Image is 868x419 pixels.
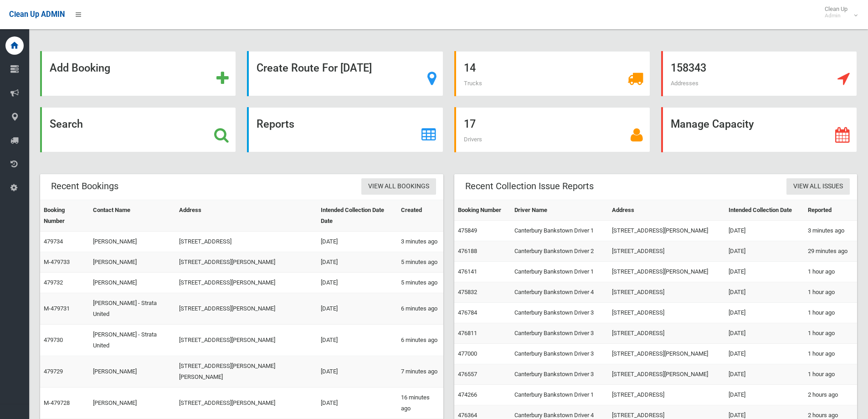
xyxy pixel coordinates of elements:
strong: 158343 [671,62,706,74]
td: 6 minutes ago [397,325,443,356]
td: [DATE] [725,221,804,241]
td: 1 hour ago [804,344,857,364]
td: [STREET_ADDRESS] [175,232,317,252]
td: [STREET_ADDRESS] [608,241,724,262]
td: [STREET_ADDRESS][PERSON_NAME] [175,293,317,325]
td: Canterbury Bankstown Driver 1 [511,385,608,405]
span: Drivers [464,136,482,143]
td: 7 minutes ago [397,356,443,388]
th: Intended Collection Date [725,200,804,221]
td: [DATE] [725,303,804,323]
a: 17 Drivers [454,107,650,152]
td: 3 minutes ago [804,221,857,241]
td: [STREET_ADDRESS][PERSON_NAME] [608,364,724,385]
td: [STREET_ADDRESS] [608,282,724,303]
td: 5 minutes ago [397,273,443,293]
a: Create Route For [DATE] [247,51,443,96]
td: [PERSON_NAME] [89,252,176,273]
a: 476784 [458,309,477,316]
strong: Search [50,118,83,130]
td: Canterbury Bankstown Driver 1 [511,221,608,241]
td: [PERSON_NAME] [89,388,176,419]
td: [DATE] [317,293,398,325]
strong: Add Booking [50,62,110,74]
td: [STREET_ADDRESS][PERSON_NAME] [175,252,317,273]
span: Addresses [671,80,699,87]
td: 5 minutes ago [397,252,443,273]
span: Trucks [464,80,482,87]
td: [PERSON_NAME] - Strata United [89,325,176,356]
td: [DATE] [725,241,804,262]
td: [DATE] [317,273,398,293]
a: 476364 [458,412,477,419]
a: 475832 [458,289,477,295]
td: [DATE] [317,252,398,273]
a: View All Issues [786,178,850,195]
td: [DATE] [317,232,398,252]
strong: Create Route For [DATE] [257,62,372,74]
a: 475849 [458,227,477,234]
a: 476188 [458,248,477,254]
span: Clean Up [820,5,857,19]
td: 3 minutes ago [397,232,443,252]
a: 479729 [44,368,63,375]
header: Recent Bookings [40,177,129,195]
th: Address [608,200,724,221]
td: Canterbury Bankstown Driver 3 [511,303,608,323]
th: Booking Number [454,200,511,221]
td: [STREET_ADDRESS][PERSON_NAME] [175,325,317,356]
a: Search [40,107,236,152]
a: Reports [247,107,443,152]
td: [DATE] [725,262,804,282]
td: [DATE] [725,364,804,385]
a: 158343 Addresses [661,51,857,96]
a: 14 Trucks [454,51,650,96]
th: Address [175,200,317,232]
td: [PERSON_NAME] - Strata United [89,293,176,325]
td: Canterbury Bankstown Driver 2 [511,241,608,262]
a: 479734 [44,238,63,245]
td: [STREET_ADDRESS][PERSON_NAME] [608,344,724,364]
th: Contact Name [89,200,176,232]
td: [DATE] [317,388,398,419]
a: M-479731 [44,305,70,312]
td: [PERSON_NAME] [89,273,176,293]
td: [DATE] [317,325,398,356]
th: Created [397,200,443,232]
td: [STREET_ADDRESS] [608,385,724,405]
td: [STREET_ADDRESS][PERSON_NAME] [175,388,317,419]
small: Admin [825,12,847,19]
td: Canterbury Bankstown Driver 1 [511,262,608,282]
td: [DATE] [725,282,804,303]
td: 1 hour ago [804,262,857,282]
a: Add Booking [40,51,236,96]
th: Booking Number [40,200,89,232]
header: Recent Collection Issue Reports [454,177,605,195]
a: Manage Capacity [661,107,857,152]
td: [DATE] [725,323,804,344]
td: 6 minutes ago [397,293,443,325]
a: 476141 [458,268,477,275]
strong: Reports [257,118,294,130]
th: Intended Collection Date Date [317,200,398,232]
td: Canterbury Bankstown Driver 3 [511,323,608,344]
strong: 17 [464,118,476,130]
a: M-479733 [44,259,70,265]
td: [DATE] [317,356,398,388]
td: 1 hour ago [804,303,857,323]
td: [PERSON_NAME] [89,356,176,388]
td: [DATE] [725,385,804,405]
td: [DATE] [725,344,804,364]
a: 477000 [458,350,477,357]
a: 479730 [44,336,63,343]
span: Clean Up ADMIN [9,10,65,19]
td: 1 hour ago [804,282,857,303]
a: View All Bookings [361,178,436,195]
td: [STREET_ADDRESS] [608,323,724,344]
td: [STREET_ADDRESS][PERSON_NAME] [175,273,317,293]
td: Canterbury Bankstown Driver 4 [511,282,608,303]
th: Driver Name [511,200,608,221]
strong: 14 [464,62,476,74]
a: 476557 [458,371,477,378]
td: [PERSON_NAME] [89,232,176,252]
